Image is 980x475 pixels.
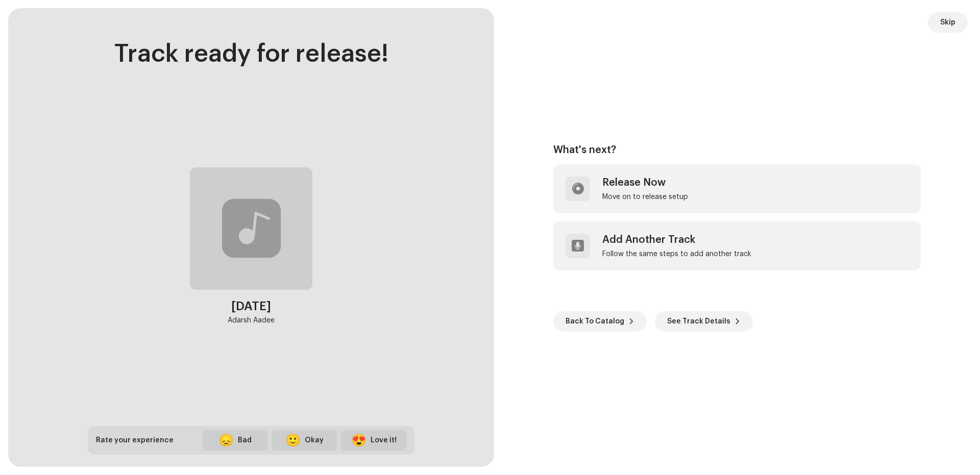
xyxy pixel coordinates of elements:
div: Release Now [602,177,688,189]
span: Skip [940,12,955,33]
div: Bad [238,435,252,446]
span: See Track Details [667,311,730,332]
re-a-post-create-item: Add Another Track [553,221,921,270]
div: Add Another Track [602,234,751,246]
div: What's next? [553,144,921,156]
div: [DATE] [231,298,271,314]
span: Back To Catalog [566,311,624,332]
button: Skip [928,12,968,33]
div: Track ready for release! [114,41,388,68]
button: See Track Details [655,311,753,332]
div: 🙂 [285,434,301,446]
div: 😍 [351,434,366,446]
button: Back To Catalog [553,311,647,332]
re-a-post-create-item: Release Now [553,164,921,213]
span: Rate your experience [96,437,174,444]
div: Love it! [371,435,397,446]
div: Move on to release setup [602,193,688,201]
div: Adarsh Aadee [228,314,275,327]
div: 😞 [218,434,234,446]
div: Follow the same steps to add another track [602,250,751,258]
div: Okay [305,435,324,446]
